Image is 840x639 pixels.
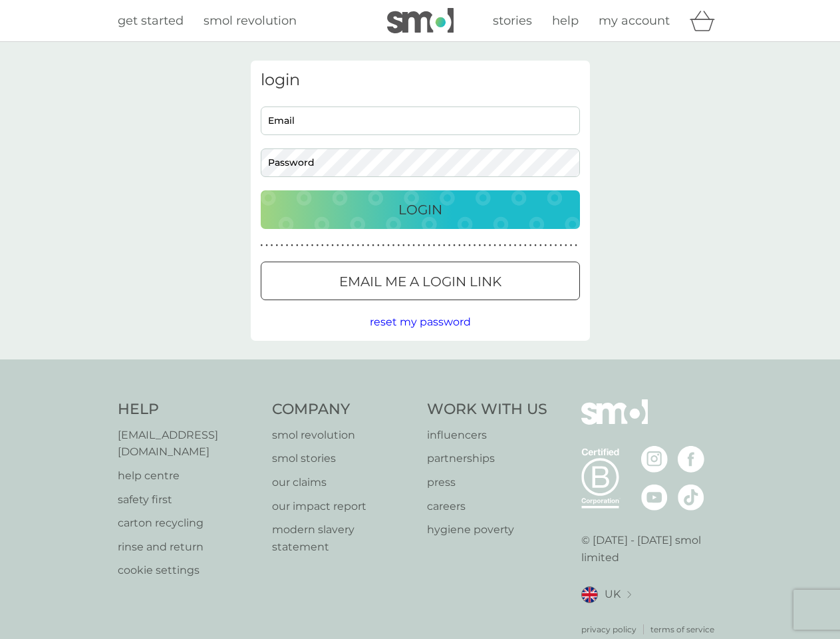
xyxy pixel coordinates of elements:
[493,11,532,31] a: stories
[565,242,567,249] p: ●
[641,446,668,473] img: visit the smol Instagram page
[453,242,456,249] p: ●
[575,242,577,249] p: ●
[281,242,283,249] p: ●
[641,484,668,511] img: visit the smol Youtube page
[489,242,491,249] p: ●
[370,314,471,331] button: reset my password
[362,242,364,249] p: ●
[271,242,273,249] p: ●
[272,521,414,555] a: modern slavery statement
[272,427,414,444] a: smol revolution
[272,498,414,515] a: our impact report
[118,515,259,532] a: carton recycling
[118,11,184,31] a: get started
[311,242,314,249] p: ●
[286,242,289,249] p: ●
[261,71,580,90] h3: login
[519,242,521,249] p: ●
[493,242,496,249] p: ●
[372,242,374,249] p: ●
[581,586,598,603] img: UK flag
[402,242,405,249] p: ●
[599,13,670,28] span: my account
[474,242,476,249] p: ●
[478,242,481,249] p: ●
[392,242,395,249] p: ●
[412,242,415,249] p: ●
[555,242,557,249] p: ●
[261,190,580,229] button: Login
[387,242,390,249] p: ●
[261,262,580,300] button: Email me a login link
[118,399,259,420] h4: Help
[118,467,259,485] a: help centre
[509,242,511,249] p: ●
[272,450,414,467] p: smol stories
[552,13,579,28] span: help
[352,242,354,249] p: ●
[570,242,573,249] p: ●
[438,242,440,249] p: ●
[581,399,648,445] img: smol
[428,242,430,249] p: ●
[545,242,547,249] p: ●
[423,242,426,249] p: ●
[337,242,339,249] p: ●
[118,13,184,28] span: get started
[272,474,414,491] a: our claims
[678,484,704,511] img: visit the smol Tiktok page
[650,623,714,636] a: terms of service
[397,242,400,249] p: ●
[427,450,547,467] a: partnerships
[316,242,319,249] p: ●
[581,623,636,636] p: privacy policy
[118,491,259,509] a: safety first
[484,242,486,249] p: ●
[331,242,334,249] p: ●
[627,591,631,598] img: select a new location
[261,242,263,249] p: ●
[504,242,507,249] p: ●
[690,7,723,34] div: basket
[433,242,436,249] p: ●
[514,242,517,249] p: ●
[398,199,442,220] p: Login
[534,242,537,249] p: ●
[427,521,547,538] a: hygiene poverty
[418,242,420,249] p: ●
[581,532,723,566] p: © [DATE] - [DATE] smol limited
[499,242,501,249] p: ●
[118,538,259,556] a: rinse and return
[458,242,461,249] p: ●
[275,242,278,249] p: ●
[339,271,501,292] p: Email me a login link
[524,242,527,249] p: ●
[118,562,259,579] a: cookie settings
[296,242,299,249] p: ●
[493,13,532,28] span: stories
[118,427,259,461] a: [EMAIL_ADDRESS][DOMAIN_NAME]
[605,586,621,603] span: UK
[306,242,309,249] p: ●
[427,474,547,491] a: press
[321,242,324,249] p: ●
[367,242,370,249] p: ●
[427,399,547,420] h4: Work With Us
[678,446,704,473] img: visit the smol Facebook page
[427,427,547,444] a: influencers
[539,242,542,249] p: ●
[356,242,359,249] p: ●
[549,242,552,249] p: ●
[204,11,297,31] a: smol revolution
